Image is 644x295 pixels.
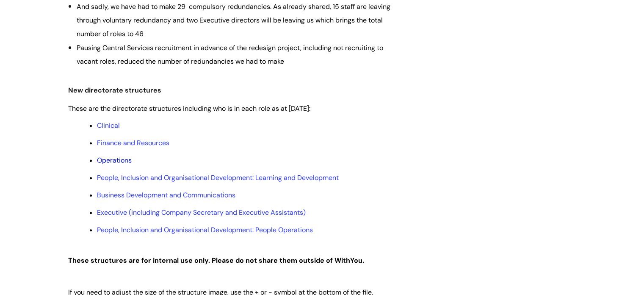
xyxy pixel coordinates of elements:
a: Operations [97,156,132,165]
span: Pausing Central Services recruitment in advance of the redesign project, including not recruiting... [77,43,383,66]
span: And sadly, we have had to make 29 compulsory redundancies. As already shared, 15 staff are leavin... [77,2,390,39]
a: People, Inclusion and Organisational Development: Learning and Development [97,173,339,182]
span: New directorate structures [68,86,161,95]
a: Executive (including Company Secretary and Executive Assistants) [97,208,306,217]
a: People, Inclusion and Organisational Development: People Operations [97,225,313,234]
a: Finance and Resources [97,138,169,147]
span: These are the directorate structures including who is in each role as at [DATE]: [68,104,310,113]
a: Clinical [97,121,120,130]
a: Business Development and Communications [97,191,235,199]
strong: These structures are for internal use only. Please do not share them outside of WithYou. [68,256,364,265]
